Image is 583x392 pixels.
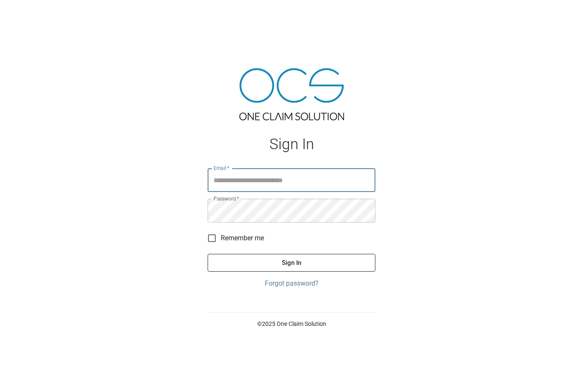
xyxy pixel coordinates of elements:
[10,5,44,22] img: ocs-logo-white-transparent.png
[208,136,375,153] h1: Sign In
[239,68,344,120] img: ocs-logo-tra.png
[208,278,375,289] a: Forgot password?
[214,195,239,202] label: Password
[214,164,230,172] label: Email
[221,233,264,243] span: Remember me
[208,254,375,272] button: Sign In
[208,320,375,328] p: © 2025 One Claim Solution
